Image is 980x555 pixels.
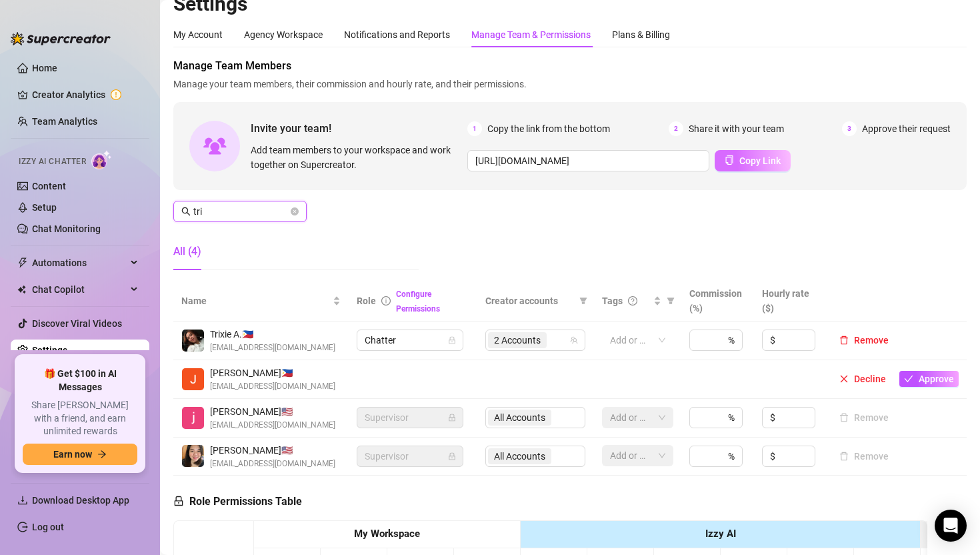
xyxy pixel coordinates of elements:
span: Download Desktop App [32,495,129,506]
span: filter [577,291,590,311]
span: [PERSON_NAME] 🇵🇭 [210,366,335,380]
span: [EMAIL_ADDRESS][DOMAIN_NAME] [210,380,335,393]
button: Approve [899,371,959,387]
a: Discover Viral Videos [32,318,122,329]
span: 3 [842,121,857,136]
a: Creator Analytics exclamation-circle [32,84,139,105]
span: Copy Link [739,155,781,166]
span: [PERSON_NAME] 🇺🇸 [210,404,335,419]
button: Remove [834,410,894,426]
span: filter [664,291,677,311]
span: Approve [919,374,954,384]
th: Name [173,281,349,322]
span: Manage your team members, their commission and hourly rate, and their permissions. [173,77,967,91]
span: Role [357,296,376,306]
a: Settings [32,345,67,356]
span: lock [448,336,456,344]
span: [PERSON_NAME] 🇺🇸 [210,443,335,458]
button: Copy Link [715,150,791,171]
img: jewel trippi [182,407,204,429]
div: Open Intercom Messenger [935,510,967,542]
span: info-circle [381,296,391,306]
img: Katrina-SUP [182,445,204,467]
span: Copy the link from the bottom [487,121,610,136]
input: Search members [193,204,288,219]
span: search [181,207,191,216]
a: Configure Permissions [396,290,440,314]
img: Trixie Ann Vista [182,330,204,352]
button: close-circle [291,207,299,215]
span: filter [579,297,587,305]
div: Plans & Billing [612,27,670,42]
a: Chat Monitoring [32,223,101,234]
span: Share it with your team [689,121,784,136]
button: Remove [834,332,894,348]
span: Chatter [365,330,455,350]
span: 🎁 Get $100 in AI Messages [23,368,137,394]
span: lock [448,452,456,460]
span: Creator accounts [485,294,574,308]
span: 2 Accounts [494,333,541,348]
span: Add team members to your workspace and work together on Supercreator. [251,143,462,172]
span: Trixie A. 🇵🇭 [210,327,335,342]
span: [EMAIL_ADDRESS][DOMAIN_NAME] [210,458,335,470]
div: All (4) [173,243,201,259]
img: John Patrick Abelarde [182,368,204,390]
img: AI Chatter [91,150,112,169]
strong: My Workspace [354,528,420,540]
span: filter [667,297,675,305]
a: Team Analytics [32,116,97,127]
th: Commission (%) [681,281,753,322]
th: Hourly rate ($) [754,281,826,322]
span: lock [173,496,184,506]
button: Remove [834,448,894,464]
span: Decline [854,374,886,384]
h5: Role Permissions Table [173,494,302,510]
span: copy [725,155,734,165]
button: Earn nowarrow-right [23,444,137,465]
span: Invite your team! [251,120,467,137]
div: Notifications and Reports [344,27,450,42]
span: download [17,495,28,506]
img: logo-BBDzfeDw.svg [11,32,111,45]
button: Decline [834,371,891,387]
div: My Account [173,27,223,42]
span: Earn now [53,449,92,460]
span: close [839,374,849,384]
span: [EMAIL_ADDRESS][DOMAIN_NAME] [210,419,335,432]
span: Manage Team Members [173,58,967,74]
span: check [904,374,913,384]
a: Content [32,181,66,191]
span: Chat Copilot [32,279,127,300]
span: Supervisor [365,446,455,466]
span: arrow-right [97,450,107,459]
span: Automations [32,252,127,273]
span: Izzy AI Chatter [19,155,86,168]
span: 2 [669,121,683,136]
div: Agency Workspace [244,27,323,42]
span: 1 [467,121,482,136]
a: Home [32,63,57,73]
span: Tags [602,294,623,308]
a: Setup [32,202,57,213]
span: Name [181,294,330,308]
span: lock [448,414,456,422]
span: team [570,336,578,344]
span: Supervisor [365,408,455,428]
span: thunderbolt [17,257,28,268]
span: 2 Accounts [488,332,547,348]
span: Share [PERSON_NAME] with a friend, and earn unlimited rewards [23,399,137,438]
a: Log out [32,522,64,532]
span: Approve their request [862,121,951,136]
span: question-circle [628,296,637,306]
span: delete [839,336,849,345]
img: Chat Copilot [17,285,26,294]
div: Manage Team & Permissions [471,27,591,42]
span: Remove [854,335,889,346]
strong: Izzy AI [705,528,736,540]
span: [EMAIL_ADDRESS][DOMAIN_NAME] [210,342,335,354]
